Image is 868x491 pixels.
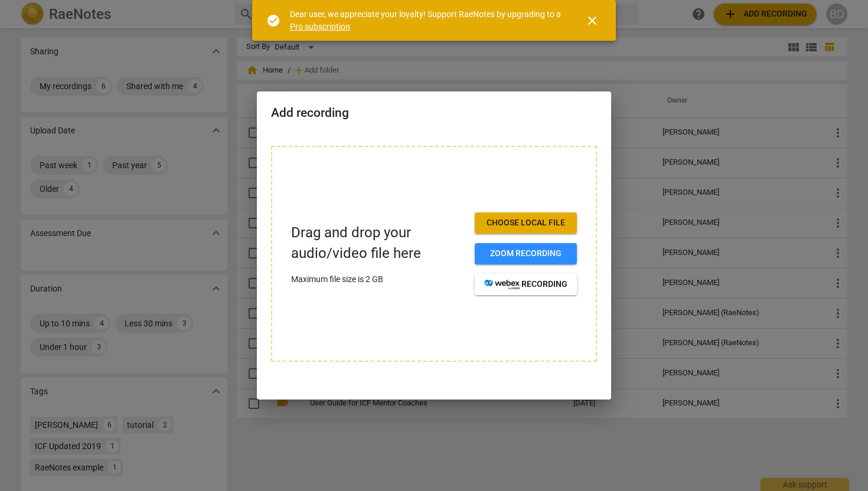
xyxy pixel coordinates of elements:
[484,248,567,260] span: Zoom recording
[578,6,606,35] button: Close
[290,22,350,31] a: Pro subscription
[291,222,465,264] p: Drag and drop your audio/video file here
[475,212,577,234] button: Choose local file
[290,8,564,32] div: Dear user, we appreciate your loyalty! Support RaeNotes by upgrading to a
[484,279,567,290] span: recording
[475,274,577,295] button: recording
[266,14,280,28] span: check_circle
[271,106,597,120] h2: Add recording
[585,14,599,28] span: close
[291,273,465,286] p: Maximum file size is 2 GB
[484,217,567,229] span: Choose local file
[475,243,577,264] button: Zoom recording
